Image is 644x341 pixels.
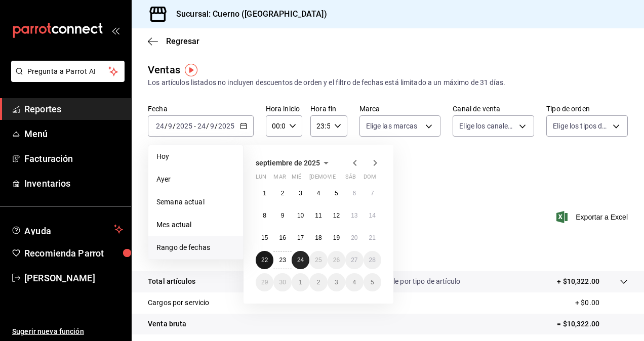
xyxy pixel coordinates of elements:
abbr: 3 de septiembre de 2025 [299,190,302,197]
abbr: 29 de septiembre de 2025 [261,279,268,286]
abbr: 28 de septiembre de 2025 [369,257,376,264]
span: Elige las marcas [366,121,418,131]
input: -- [210,122,215,130]
abbr: 2 de septiembre de 2025 [281,190,285,197]
span: / [215,122,218,130]
span: Menú [24,127,123,141]
span: / [206,122,209,130]
button: 10 de septiembre de 2025 [292,206,309,225]
abbr: 4 de septiembre de 2025 [317,190,320,197]
abbr: 10 de septiembre de 2025 [297,212,304,219]
button: 17 de septiembre de 2025 [292,229,309,247]
abbr: 21 de septiembre de 2025 [369,234,376,241]
label: Canal de venta [453,105,534,112]
abbr: domingo [364,174,376,184]
button: septiembre de 2025 [256,157,332,169]
input: -- [197,122,206,130]
div: Ventas [148,62,180,77]
button: 24 de septiembre de 2025 [292,251,309,269]
button: 7 de septiembre de 2025 [364,184,381,202]
button: 14 de septiembre de 2025 [364,206,381,225]
p: Total artículos [148,276,195,287]
abbr: miércoles [292,174,301,184]
span: Regresar [166,36,199,46]
button: Exportar a Excel [558,211,628,223]
img: Tooltip marker [185,64,197,76]
button: 16 de septiembre de 2025 [273,229,291,247]
abbr: 30 de septiembre de 2025 [279,279,286,286]
button: 11 de septiembre de 2025 [309,206,327,225]
button: 30 de septiembre de 2025 [273,273,291,291]
abbr: 1 de octubre de 2025 [299,279,302,286]
a: Pregunta a Parrot AI [7,73,125,84]
span: Sugerir nueva función [12,326,123,337]
abbr: 5 de septiembre de 2025 [335,190,338,197]
span: Elige los canales de venta [459,121,515,131]
span: / [173,122,176,130]
button: 29 de septiembre de 2025 [256,273,273,291]
abbr: 22 de septiembre de 2025 [261,257,268,264]
button: 9 de septiembre de 2025 [273,206,291,225]
button: 4 de septiembre de 2025 [309,184,327,202]
abbr: 6 de septiembre de 2025 [352,190,356,197]
button: 15 de septiembre de 2025 [256,229,273,247]
button: 13 de septiembre de 2025 [345,206,363,225]
abbr: lunes [256,174,266,184]
abbr: 25 de septiembre de 2025 [315,257,321,264]
p: Venta bruta [148,319,186,329]
span: Rango de fechas [156,242,235,253]
label: Marca [359,105,441,112]
p: + $10,322.00 [557,276,599,287]
button: 19 de septiembre de 2025 [328,229,345,247]
abbr: 7 de septiembre de 2025 [371,190,374,197]
abbr: 27 de septiembre de 2025 [351,257,357,264]
abbr: 24 de septiembre de 2025 [297,257,304,264]
button: Regresar [148,36,199,46]
abbr: sábado [345,174,356,184]
span: [PERSON_NAME] [24,271,123,285]
abbr: 23 de septiembre de 2025 [279,257,286,264]
input: ---- [176,122,193,130]
button: 2 de septiembre de 2025 [273,184,291,202]
button: open_drawer_menu [111,26,119,34]
abbr: 18 de septiembre de 2025 [315,234,321,241]
button: 1 de septiembre de 2025 [256,184,273,202]
button: 22 de septiembre de 2025 [256,251,273,269]
p: Cargos por servicio [148,297,210,308]
button: 23 de septiembre de 2025 [273,251,291,269]
input: -- [168,122,173,130]
button: 2 de octubre de 2025 [309,273,327,291]
button: 25 de septiembre de 2025 [309,251,327,269]
p: = $10,322.00 [557,319,628,329]
abbr: 4 de octubre de 2025 [352,279,356,286]
span: / [165,122,168,130]
button: 8 de septiembre de 2025 [256,206,273,225]
span: - [194,122,196,130]
abbr: 11 de septiembre de 2025 [315,212,321,219]
abbr: 1 de septiembre de 2025 [263,190,266,197]
abbr: 5 de octubre de 2025 [371,279,374,286]
span: Semana actual [156,197,235,207]
abbr: 3 de octubre de 2025 [335,279,338,286]
abbr: martes [273,174,286,184]
span: Inventarios [24,177,123,190]
abbr: 26 de septiembre de 2025 [333,257,340,264]
button: 4 de octubre de 2025 [345,273,363,291]
span: Mes actual [156,220,235,230]
span: septiembre de 2025 [256,159,320,167]
span: Recomienda Parrot [24,246,123,260]
abbr: 8 de septiembre de 2025 [263,212,266,219]
abbr: 20 de septiembre de 2025 [351,234,357,241]
abbr: 12 de septiembre de 2025 [333,212,340,219]
abbr: viernes [328,174,336,184]
h3: Sucursal: Cuerno ([GEOGRAPHIC_DATA]) [168,8,327,20]
button: 1 de octubre de 2025 [292,273,309,291]
button: 26 de septiembre de 2025 [328,251,345,269]
abbr: 19 de septiembre de 2025 [333,234,340,241]
abbr: 9 de septiembre de 2025 [281,212,285,219]
label: Hora fin [310,105,347,112]
label: Fecha [148,105,254,112]
span: Elige los tipos de orden [553,121,609,131]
